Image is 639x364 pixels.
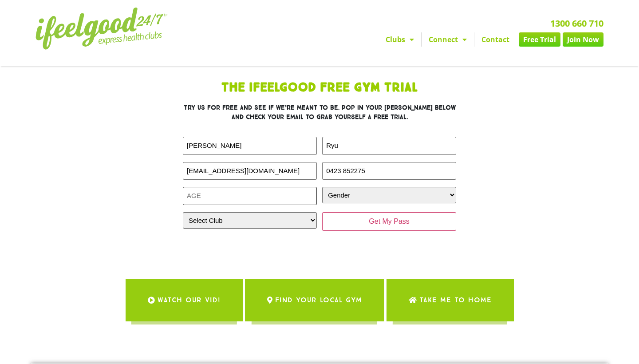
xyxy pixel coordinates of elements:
[245,279,384,321] a: Find Your Local Gym
[474,32,517,47] a: Contact
[422,32,474,47] a: Connect
[322,137,456,155] input: LAST NAME
[183,187,317,205] input: AGE
[419,288,492,313] span: Take me to Home
[237,32,603,47] nav: Menu
[563,32,603,47] a: Join Now
[183,162,317,180] input: Email
[183,103,456,122] h3: Try us for free and see if we’re meant to be. Pop in your [PERSON_NAME] below and check your emai...
[322,212,456,231] input: Get My Pass
[158,288,221,313] span: WATCH OUR VID!
[519,32,560,47] a: Free Trial
[183,137,317,155] input: FIRST NAME
[124,82,515,94] h1: The IfeelGood Free Gym Trial
[126,279,243,321] a: WATCH OUR VID!
[275,288,362,313] span: Find Your Local Gym
[379,32,421,47] a: Clubs
[550,17,603,29] a: 1300 660 710
[387,279,514,321] a: Take me to Home
[322,162,456,180] input: PHONE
